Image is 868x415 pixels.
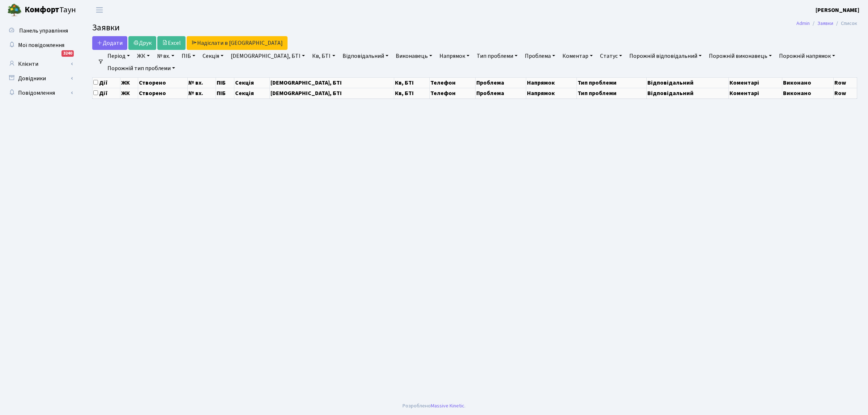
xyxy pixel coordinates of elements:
[187,77,216,88] th: № вх.
[394,77,429,88] th: Кв, БТІ
[526,77,577,88] th: Напрямок
[4,57,76,71] a: Клієнти
[105,62,178,74] a: Порожній тип проблеми
[526,88,577,98] th: Напрямок
[796,20,810,27] a: Admin
[647,77,729,88] th: Відповідальний
[474,50,520,62] a: Тип проблеми
[18,41,64,49] span: Мої повідомлення
[128,36,156,50] a: Друк
[559,50,596,62] a: Коментар
[228,50,308,62] a: [DEMOGRAPHIC_DATA], БТІ
[200,50,226,62] a: Секція
[816,6,859,14] b: [PERSON_NAME]
[393,50,435,62] a: Виконавець
[776,50,838,62] a: Порожній напрямок
[179,50,198,62] a: ПІБ
[120,77,138,88] th: ЖК
[522,50,558,62] a: Проблема
[7,3,22,17] img: logo.png
[834,88,857,98] th: Row
[476,88,526,98] th: Проблема
[786,16,868,31] nav: breadcrumb
[816,6,859,14] a: [PERSON_NAME]
[25,4,59,16] b: Комфорт
[626,50,705,62] a: Порожній відповідальний
[476,77,526,88] th: Проблема
[577,88,647,98] th: Тип проблеми
[234,88,269,98] th: Секція
[4,86,76,100] a: Повідомлення
[90,4,109,16] button: Переключити навігацію
[729,88,782,98] th: Коментарі
[4,23,76,38] a: Панель управління
[97,39,123,47] span: Додати
[93,77,120,88] th: Дії
[833,20,857,27] li: Список
[92,21,120,34] span: Заявки
[4,71,76,86] a: Довідники
[154,50,177,62] a: № вх.
[216,77,234,88] th: ПІБ
[403,402,465,410] div: Розроблено .
[234,77,269,88] th: Секція
[93,88,120,98] th: Дії
[120,88,138,98] th: ЖК
[92,36,127,50] a: Додати
[61,50,74,57] div: 3240
[834,77,857,88] th: Row
[134,50,153,62] a: ЖК
[394,88,429,98] th: Кв, БТІ
[269,77,394,88] th: [DEMOGRAPHIC_DATA], БТІ
[269,88,394,98] th: [DEMOGRAPHIC_DATA], БТІ
[19,27,68,35] span: Панель управління
[817,20,833,27] a: Заявки
[216,88,234,98] th: ПІБ
[309,50,338,62] a: Кв, БТІ
[105,50,133,62] a: Період
[729,77,782,88] th: Коментарі
[187,36,288,50] a: Надіслати в [GEOGRAPHIC_DATA]
[437,50,472,62] a: Напрямок
[597,50,625,62] a: Статус
[187,88,216,98] th: № вх.
[138,88,187,98] th: Створено
[429,88,476,98] th: Телефон
[340,50,391,62] a: Відповідальний
[138,77,187,88] th: Створено
[647,88,729,98] th: Відповідальний
[157,36,186,50] a: Excel
[25,4,76,16] span: Таун
[4,38,76,52] a: Мої повідомлення3240
[782,88,834,98] th: Виконано
[782,77,834,88] th: Виконано
[429,77,476,88] th: Телефон
[706,50,775,62] a: Порожній виконавець
[431,402,464,410] a: Massive Kinetic
[577,77,647,88] th: Тип проблеми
